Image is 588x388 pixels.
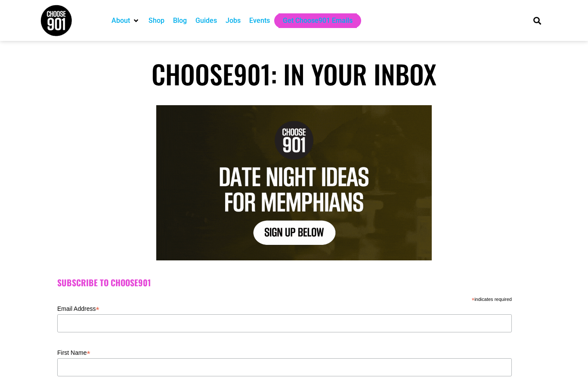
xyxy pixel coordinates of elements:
[156,105,432,260] img: Text graphic with "Choose 901" logo. Reads: "7 Things to Do in Memphis This Week. Sign Up Below."...
[57,294,512,303] div: indicates required
[195,16,217,26] a: Guides
[173,16,187,26] a: Blog
[107,13,519,28] nav: Main nav
[57,303,512,313] label: Email Address
[226,16,241,26] a: Jobs
[530,13,545,28] div: Search
[249,16,270,26] a: Events
[57,347,512,357] label: First Name
[40,58,548,89] h1: Choose901: In Your Inbox
[107,13,144,28] div: About
[149,16,164,26] a: Shop
[111,16,130,26] a: About
[283,16,353,26] a: Get Choose901 Emails
[57,278,531,288] h2: Subscribe to Choose901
